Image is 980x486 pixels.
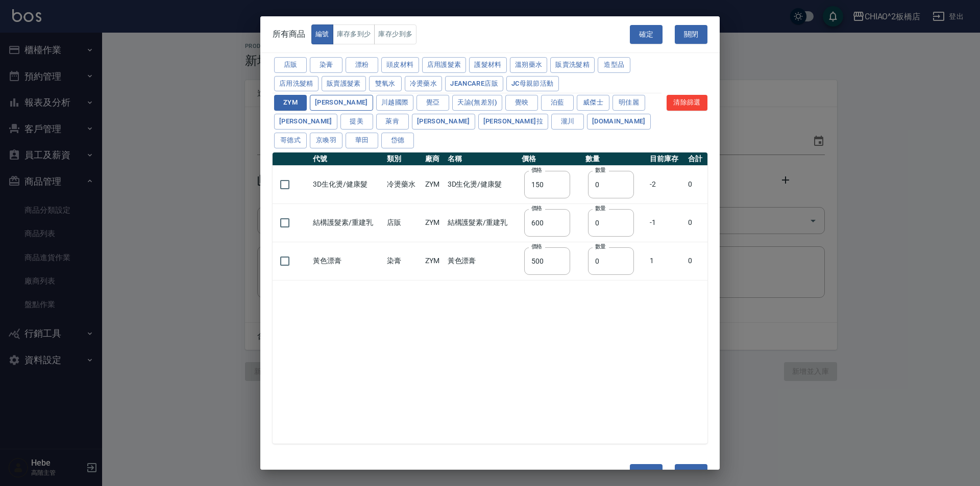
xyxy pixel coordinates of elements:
[310,242,384,280] td: 黃色漂膏
[531,166,542,174] label: 價格
[346,133,378,148] button: 華田
[531,204,542,212] label: 價格
[384,242,423,280] td: 染膏
[445,76,503,92] button: JeanCare店販
[478,114,548,130] button: [PERSON_NAME]拉
[423,152,445,166] th: 廠商
[647,203,685,242] td: -1
[384,203,423,242] td: 店販
[445,242,519,280] td: 黃色漂膏
[423,165,445,203] td: ZYM
[595,166,606,174] label: 數量
[422,57,467,73] button: 店用護髮素
[274,95,307,111] button: ZYM
[506,76,559,92] button: JC母親節活動
[647,152,685,166] th: 目前庫存
[333,24,375,44] button: 庫存多到少
[412,114,475,130] button: [PERSON_NAME]
[541,95,574,111] button: 泊藍
[445,203,519,242] td: 結構護髮素/重建乳
[310,203,384,242] td: 結構護髮素/重建乳
[667,95,707,111] button: 清除篩選
[273,24,416,44] div: 所有商品
[612,95,645,111] button: 明佳麗
[531,243,542,250] label: 價格
[423,242,445,280] td: ZYM
[274,133,307,148] button: 哥德式
[550,57,595,73] button: 販賣洗髮精
[381,57,419,73] button: 頭皮材料
[675,464,707,483] button: 關閉
[346,57,378,73] button: 漂粉
[405,76,443,92] button: 冷燙藥水
[510,57,548,73] button: 溫朔藥水
[630,464,663,483] button: 確定
[445,165,519,203] td: 3D生化燙/健康髮
[647,242,685,280] td: 1
[505,95,538,111] button: 覺映
[675,25,707,44] button: 關閉
[598,57,630,73] button: 造型品
[381,133,414,148] button: 岱德
[583,152,647,166] th: 數量
[310,133,342,148] button: 京喚羽
[274,76,318,92] button: 店用洗髮精
[551,114,584,130] button: 瀧川
[647,165,685,203] td: -2
[469,57,507,73] button: 護髮材料
[384,165,423,203] td: 冷燙藥水
[685,152,707,166] th: 合計
[310,95,373,111] button: [PERSON_NAME]
[685,165,707,203] td: 0
[310,152,384,166] th: 代號
[274,57,307,73] button: 店販
[376,114,409,130] button: 萊肯
[423,203,445,242] td: ZYM
[587,114,651,130] button: [DOMAIN_NAME]
[369,76,402,92] button: 雙氧水
[322,76,366,92] button: 販賣護髮素
[310,57,342,73] button: 染膏
[274,114,337,130] button: [PERSON_NAME]
[311,24,333,44] button: 編號
[685,203,707,242] td: 0
[630,25,663,44] button: 確定
[384,152,423,166] th: 類別
[685,242,707,280] td: 0
[595,243,606,250] label: 數量
[445,152,519,166] th: 名稱
[519,152,583,166] th: 價格
[340,114,373,130] button: 提美
[416,95,449,111] button: 覺亞
[595,204,606,212] label: 數量
[310,165,384,203] td: 3D生化燙/健康髮
[452,95,502,111] button: 天諭(無差別)
[577,95,609,111] button: 威傑士
[374,24,416,44] button: 庫存少到多
[376,95,414,111] button: 川越國際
